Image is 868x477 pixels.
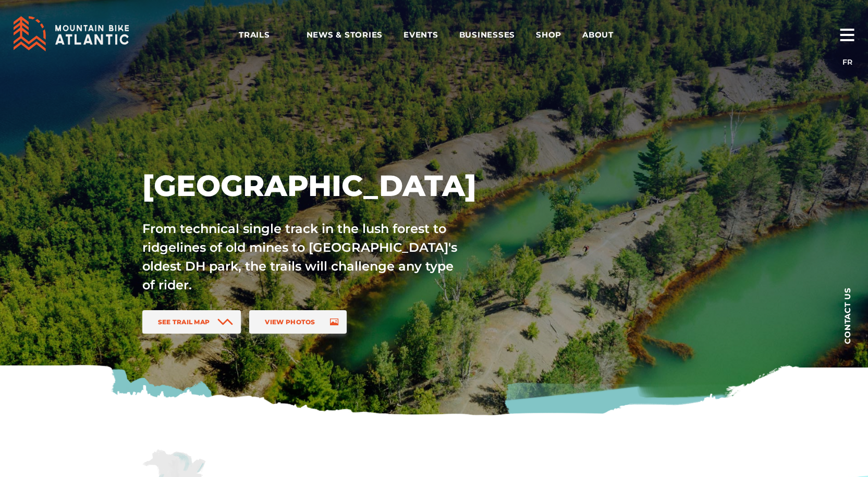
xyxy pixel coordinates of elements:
span: Shop [536,30,561,40]
span: About [582,30,629,40]
ion-icon: arrow dropdown [615,28,629,42]
span: See Trail Map [158,318,210,326]
ion-icon: arrow dropdown [271,28,286,42]
span: View Photos [265,318,315,326]
a: View Photos [249,310,346,334]
h1: [GEOGRAPHIC_DATA] [142,167,528,204]
span: Contact us [843,287,851,344]
p: From technical single track in the lush forest to ridgelines of old mines to [GEOGRAPHIC_DATA]'s ... [142,219,459,295]
span: News & Stories [307,30,383,40]
a: Contact us [826,271,868,360]
span: Trails [239,30,286,40]
a: FR [842,57,852,67]
span: Events [404,30,438,40]
ion-icon: search [804,26,821,43]
span: Businesses [459,30,516,40]
a: See Trail Map [142,310,241,334]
